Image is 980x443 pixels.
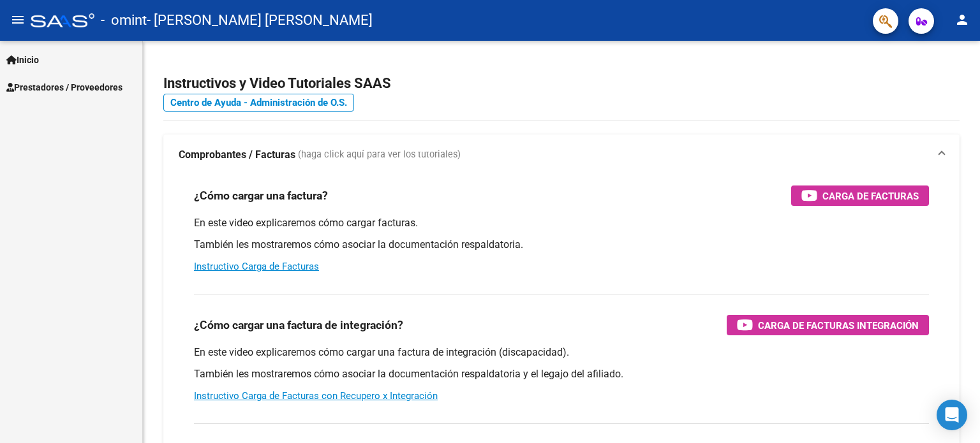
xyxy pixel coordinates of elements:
[101,6,147,34] span: - omint
[163,134,960,175] mat-expansion-panel-header: Comprobantes / Facturas (haga click aquí para ver los tutoriales)
[179,148,295,162] strong: Comprobantes / Facturas
[10,12,26,27] mat-icon: menu
[147,6,373,34] span: - [PERSON_NAME] [PERSON_NAME]
[822,188,919,204] span: Carga de Facturas
[194,390,438,402] a: Instructivo Carga de Facturas con Recupero x Integración
[194,238,929,252] p: También les mostraremos cómo asociar la documentación respaldatoria.
[194,367,929,381] p: También les mostraremos cómo asociar la documentación respaldatoria y el legajo del afiliado.
[298,148,461,162] span: (haga click aquí para ver los tutoriales)
[727,315,929,335] button: Carga de Facturas Integración
[791,185,929,206] button: Carga de Facturas
[194,216,929,230] p: En este video explicaremos cómo cargar facturas.
[937,400,967,430] div: Open Intercom Messenger
[6,80,122,94] span: Prestadores / Proveedores
[758,317,919,333] span: Carga de Facturas Integración
[194,261,319,272] a: Instructivo Carga de Facturas
[194,316,403,334] h3: ¿Cómo cargar una factura de integración?
[194,345,929,359] p: En este video explicaremos cómo cargar una factura de integración (discapacidad).
[194,187,328,205] h3: ¿Cómo cargar una factura?
[6,53,39,67] span: Inicio
[163,94,354,112] a: Centro de Ayuda - Administración de O.S.
[163,71,960,96] h2: Instructivos y Video Tutoriales SAAS
[954,12,970,27] mat-icon: person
